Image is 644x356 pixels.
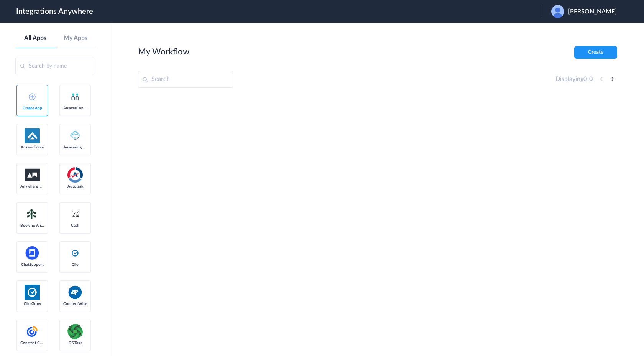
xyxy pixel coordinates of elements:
span: ChatSupport [20,262,44,267]
span: AnswerConnect [63,106,87,110]
h2: My Workflow [138,47,189,57]
h4: Displaying - [555,76,593,83]
a: All Apps [15,35,56,42]
span: AnswerForce [20,145,44,150]
span: Autotask [63,184,87,189]
h1: Integrations Anywhere [16,7,93,16]
span: Clio Grow [20,302,44,306]
img: clio-logo.svg [71,249,80,258]
span: Answering Service [63,145,87,150]
img: af-app-logo.svg [25,128,40,143]
img: add-icon.svg [29,93,36,100]
img: Answering_service.png [67,128,83,143]
img: user.png [551,5,564,18]
span: Clio [63,262,87,267]
span: ConnectWise [63,302,87,306]
button: Create [574,46,617,59]
img: connectwise.png [67,285,83,300]
img: answerconnect-logo.svg [71,92,80,101]
a: My Apps [56,35,96,42]
img: Setmore_Logo.svg [25,207,40,221]
img: chatsupport-icon.svg [25,246,40,261]
input: Search [138,71,233,88]
span: Anywhere Works [20,184,44,189]
span: Constant Contact [20,341,44,345]
img: Clio.jpg [25,285,40,300]
img: aww.png [25,169,40,181]
span: [PERSON_NAME] [568,8,617,15]
span: Create App [20,106,44,110]
img: distributedSource.png [67,324,83,339]
img: autotask.png [67,167,83,183]
img: cash-logo.svg [71,209,80,219]
input: Search by name [15,58,95,74]
img: constant-contact.svg [25,324,40,339]
span: 0 [583,76,587,82]
span: Booking Widget [20,223,44,228]
span: DS Task [63,341,87,345]
span: Cash [63,223,87,228]
span: 0 [589,76,593,82]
